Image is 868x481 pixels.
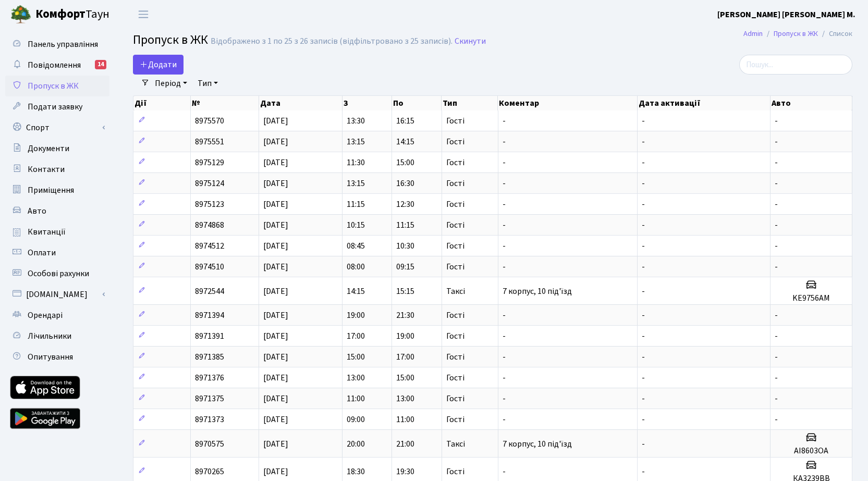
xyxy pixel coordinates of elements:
[347,136,365,147] span: 13:15
[35,6,109,23] span: Таун
[396,466,414,477] span: 19:30
[775,261,778,273] span: -
[347,261,365,273] span: 08:00
[28,59,81,71] span: Повідомлення
[263,115,288,127] span: [DATE]
[10,4,31,25] img: logo.png
[446,287,465,295] span: Таксі
[392,96,442,110] th: По
[28,351,73,363] span: Опитування
[642,414,645,425] span: -
[775,310,778,321] span: -
[503,438,572,450] span: 7 корпус, 10 під'їзд
[195,414,224,425] span: 8971373
[396,178,414,189] span: 16:30
[28,39,98,50] span: Панель управління
[259,96,343,110] th: Дата
[263,310,288,321] span: [DATE]
[28,226,66,238] span: Квитанції
[263,438,288,450] span: [DATE]
[263,351,288,363] span: [DATE]
[347,310,365,321] span: 19:00
[5,117,109,138] a: Спорт
[396,261,414,273] span: 09:15
[5,76,109,96] a: Пропуск в ЖК
[446,158,464,167] span: Гості
[347,330,365,342] span: 17:00
[717,8,855,21] a: [PERSON_NAME] [PERSON_NAME] М.
[396,310,414,321] span: 21:30
[446,394,464,403] span: Гості
[347,286,365,297] span: 14:15
[396,414,414,425] span: 11:00
[347,157,365,168] span: 11:30
[347,178,365,189] span: 13:15
[739,55,852,75] input: Пошук...
[347,414,365,425] span: 09:00
[503,393,506,404] span: -
[263,466,288,477] span: [DATE]
[95,60,106,69] div: 14
[195,261,224,273] span: 8974510
[775,219,778,231] span: -
[195,178,224,189] span: 8975124
[446,415,464,424] span: Гості
[347,240,365,252] span: 08:45
[774,28,818,39] a: Пропуск в ЖК
[263,330,288,342] span: [DATE]
[446,374,464,382] span: Гості
[503,414,506,425] span: -
[396,351,414,363] span: 17:00
[642,157,645,168] span: -
[503,157,506,168] span: -
[195,136,224,147] span: 8975551
[743,28,763,39] a: Admin
[455,36,486,46] a: Скинути
[503,261,506,273] span: -
[728,23,868,45] nav: breadcrumb
[5,221,109,242] a: Квитанції
[396,199,414,210] span: 12:30
[503,178,506,189] span: -
[446,242,464,250] span: Гості
[642,393,645,404] span: -
[347,219,365,231] span: 10:15
[642,330,645,342] span: -
[642,372,645,384] span: -
[347,199,365,210] span: 11:15
[130,6,156,23] button: Переключити навігацію
[140,59,177,70] span: Додати
[503,466,506,477] span: -
[396,372,414,384] span: 15:00
[151,75,191,92] a: Період
[5,263,109,284] a: Особові рахунки
[396,438,414,450] span: 21:00
[133,55,184,75] a: Додати
[133,96,191,110] th: Дії
[5,347,109,367] a: Опитування
[263,286,288,297] span: [DATE]
[503,351,506,363] span: -
[5,138,109,159] a: Документи
[446,117,464,125] span: Гості
[28,184,74,196] span: Приміщення
[818,28,852,40] li: Список
[771,96,852,110] th: Авто
[28,101,82,113] span: Подати заявку
[191,96,259,110] th: №
[347,351,365,363] span: 15:00
[775,115,778,127] span: -
[503,115,506,127] span: -
[396,136,414,147] span: 14:15
[642,438,645,450] span: -
[775,372,778,384] span: -
[5,201,109,221] a: Авто
[446,353,464,361] span: Гості
[5,96,109,117] a: Подати заявку
[775,136,778,147] span: -
[446,311,464,319] span: Гості
[642,466,645,477] span: -
[263,414,288,425] span: [DATE]
[503,199,506,210] span: -
[396,157,414,168] span: 15:00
